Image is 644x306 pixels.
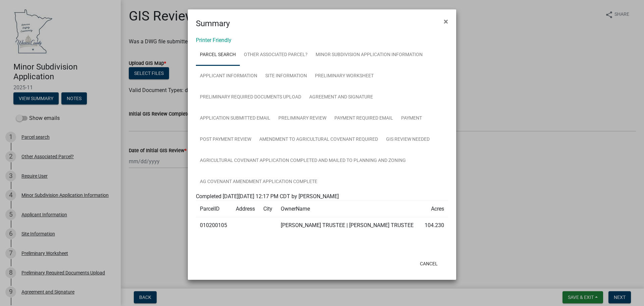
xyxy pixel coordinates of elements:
[196,201,232,217] td: ParcelID
[420,201,448,217] td: Acres
[196,87,305,108] a: Preliminary Required Documents Upload
[196,217,232,234] td: 010200105
[312,44,427,66] a: Minor Subdivision Application Information
[232,201,259,217] td: Address
[382,129,434,150] a: GIS Review Needed
[415,258,443,270] button: Cancel
[196,193,339,200] span: Completed [DATE][DATE] 12:17 PM CDT by [PERSON_NAME]
[438,12,453,31] button: Close
[196,65,261,87] a: Applicant Information
[330,108,397,129] a: Payment Required Email
[196,108,274,129] a: Application Submitted Email
[196,171,321,193] a: Ag Covenant Amendment Application Complete
[259,201,277,217] td: City
[196,37,231,43] a: Printer Friendly
[397,108,426,129] a: Payment
[240,44,312,66] a: Other Associated Parcel?
[274,108,330,129] a: Preliminary Review
[444,17,448,26] span: ×
[196,150,410,172] a: Agricultural Covenant Application completed and mailed to Planning and Zoning
[311,65,378,87] a: Preliminary Worksheet
[255,129,382,150] a: Amendment to Agricultural Covenant Required
[196,44,240,66] a: Parcel search
[305,87,377,108] a: Agreement and Signature
[196,129,255,150] a: Post Payment Review
[196,17,230,30] h4: Summary
[277,201,420,217] td: OwnerName
[277,217,420,234] td: [PERSON_NAME] TRUSTEE | [PERSON_NAME] TRUSTEE
[261,65,311,87] a: Site Information
[420,217,448,234] td: 104.230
